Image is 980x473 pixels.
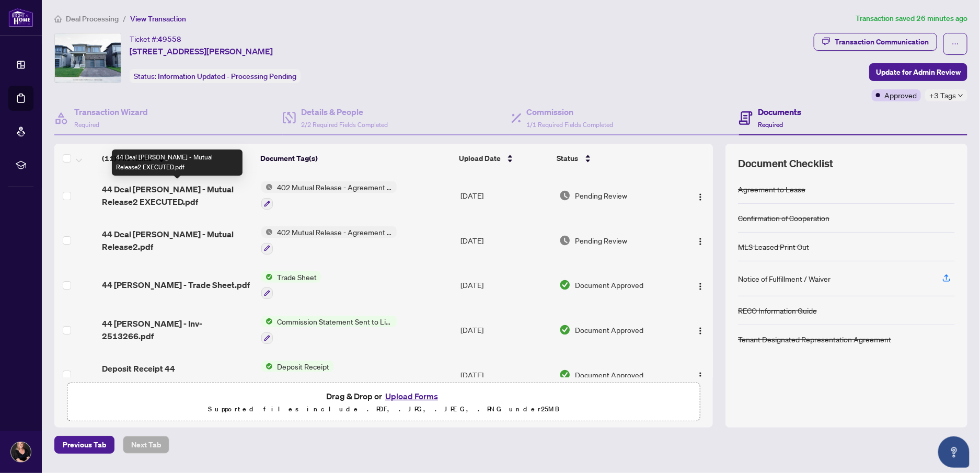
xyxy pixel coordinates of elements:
[738,212,829,224] div: Confirmation of Cooperation
[559,369,571,380] img: Document Status
[455,144,553,173] th: Upload Date
[273,181,397,193] span: 402 Mutual Release - Agreement to Lease - Residential
[102,317,253,342] span: 44 [PERSON_NAME] - Inv- 2513266.pdf
[123,13,126,25] li: /
[456,263,555,308] td: [DATE]
[758,121,783,129] span: Required
[692,276,709,293] button: Logo
[575,324,643,336] span: Document Approved
[559,279,571,291] img: Document Status
[696,372,705,380] img: Logo
[261,361,333,389] button: Status IconDeposit Receipt
[130,45,273,57] span: [STREET_ADDRESS][PERSON_NAME]
[738,183,805,195] div: Agreement to Lease
[261,361,273,372] img: Status Icon
[66,14,119,24] span: Deal Processing
[74,121,99,129] span: Required
[102,183,253,208] span: 44 Deal [PERSON_NAME] - Mutual Release2 EXECUTED.pdf
[382,389,441,403] button: Upload Forms
[261,271,321,299] button: Status IconTrade Sheet
[158,34,181,44] span: 49558
[273,226,397,238] span: 402 Mutual Release - Agreement to Lease - Residential
[8,8,33,27] img: logo
[738,305,817,316] div: RECO Information Guide
[123,436,169,454] button: Next Tab
[261,226,397,255] button: Status Icon402 Mutual Release - Agreement to Lease - Residential
[876,64,961,80] span: Update for Admin Review
[575,190,627,201] span: Pending Review
[938,436,970,468] button: Open asap
[527,106,614,118] h4: Commission
[553,144,676,173] th: Status
[456,173,555,218] td: [DATE]
[54,15,62,22] span: home
[326,389,441,403] span: Drag & Drop or
[261,316,397,344] button: Status IconCommission Statement Sent to Listing Brokerage
[301,121,388,129] span: 2/2 Required Fields Completed
[952,40,959,48] span: ellipsis
[575,235,627,246] span: Pending Review
[696,327,705,335] img: Logo
[261,181,273,193] img: Status Icon
[459,153,501,164] span: Upload Date
[692,187,709,204] button: Logo
[102,228,253,253] span: 44 Deal [PERSON_NAME] - Mutual Release2.pdf
[456,218,555,263] td: [DATE]
[74,106,148,118] h4: Transaction Wizard
[55,33,121,83] img: IMG-S12339570_1.jpg
[527,121,614,129] span: 1/1 Required Fields Completed
[256,144,455,173] th: Document Tag(s)
[456,307,555,352] td: [DATE]
[738,273,831,284] div: Notice of Fulfillment / Waiver
[11,442,31,462] img: Profile Icon
[884,89,917,101] span: Approved
[261,271,273,283] img: Status Icon
[559,190,571,201] img: Document Status
[261,226,273,238] img: Status Icon
[958,93,963,98] span: down
[738,241,809,252] div: MLS Leased Print Out
[54,436,114,454] button: Previous Tab
[158,72,296,81] span: Information Updated - Processing Pending
[559,324,571,336] img: Document Status
[74,403,694,416] p: Supported files include .PDF, .JPG, .JPEG, .PNG under 25 MB
[301,106,388,118] h4: Details & People
[261,181,397,210] button: Status Icon402 Mutual Release - Agreement to Lease - Residential
[929,89,956,101] span: +3 Tags
[696,282,705,291] img: Logo
[575,369,643,380] span: Document Approved
[102,362,253,387] span: Deposit Receipt 44 [PERSON_NAME].pdf
[112,149,243,176] div: 44 Deal [PERSON_NAME] - Mutual Release2 EXECUTED.pdf
[273,316,397,327] span: Commission Statement Sent to Listing Brokerage
[273,361,333,372] span: Deposit Receipt
[696,193,705,201] img: Logo
[102,153,152,164] span: (11) File Name
[559,235,571,246] img: Document Status
[130,14,186,24] span: View Transaction
[869,63,967,81] button: Update for Admin Review
[67,383,700,422] span: Drag & Drop orUpload FormsSupported files include .PDF, .JPG, .JPEG, .PNG under25MB
[557,153,579,164] span: Status
[63,436,106,453] span: Previous Tab
[835,33,929,50] div: Transaction Communication
[692,366,709,383] button: Logo
[814,33,937,51] button: Transaction Communication
[273,271,321,283] span: Trade Sheet
[98,144,257,173] th: (11) File Name
[692,232,709,249] button: Logo
[758,106,801,118] h4: Documents
[130,33,181,45] div: Ticket #:
[696,237,705,246] img: Logo
[738,156,833,171] span: Document Checklist
[456,352,555,397] td: [DATE]
[856,13,967,25] article: Transaction saved 26 minutes ago
[261,316,273,327] img: Status Icon
[575,279,643,291] span: Document Approved
[692,321,709,338] button: Logo
[102,279,250,291] span: 44 [PERSON_NAME] - Trade Sheet.pdf
[738,333,891,345] div: Tenant Designated Representation Agreement
[130,69,301,83] div: Status:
